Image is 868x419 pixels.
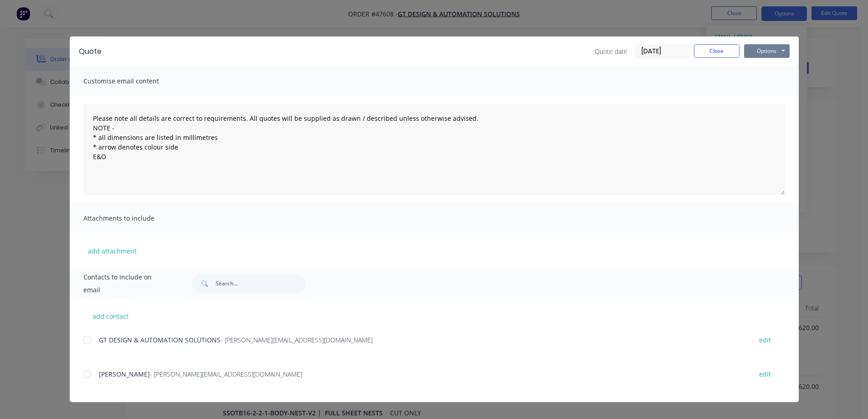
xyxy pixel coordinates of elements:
[83,212,184,225] span: Attachments to include
[754,334,776,346] button: edit
[83,104,785,195] textarea: Please note all details are correct to requirements. All quotes will be supplied as drawn / descr...
[99,370,150,378] span: [PERSON_NAME]
[150,370,302,378] span: - [PERSON_NAME][EMAIL_ADDRESS][DOMAIN_NAME]
[221,336,373,344] span: - [PERSON_NAME][EMAIL_ADDRESS][DOMAIN_NAME]
[595,47,627,56] span: Quote date
[694,44,740,58] button: Close
[83,309,138,323] button: add contact
[99,336,221,344] span: GT DESIGN & AUTOMATION SOLUTIONS
[754,368,776,380] button: edit
[83,75,184,88] span: Customise email content
[216,274,306,293] input: Search...
[83,271,169,296] span: Contacts to include on email
[79,46,102,57] div: Quote
[744,44,790,58] button: Options
[83,244,141,258] button: add attachment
